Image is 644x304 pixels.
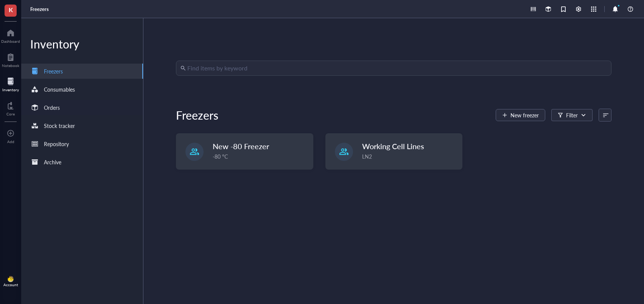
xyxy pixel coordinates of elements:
[1,39,20,44] div: Dashboard
[362,152,457,161] div: LN2
[510,112,539,118] span: New freezer
[176,108,218,123] div: Freezers
[7,139,14,144] div: Add
[2,75,19,92] a: Inventory
[30,6,50,12] a: Freezers
[213,152,308,161] div: -80 °C
[362,141,424,151] span: Working Cell Lines
[2,87,19,92] div: Inventory
[3,282,18,287] div: Account
[6,100,15,116] a: Core
[44,67,63,75] div: Freezers
[21,36,143,51] div: Inventory
[44,103,60,112] div: Orders
[6,112,15,116] div: Core
[8,276,14,282] img: da48f3c6-a43e-4a2d-aade-5eac0d93827f.jpeg
[21,136,143,151] a: Repository
[44,85,75,94] div: Consumables
[21,82,143,97] a: Consumables
[44,122,75,130] div: Stock tracker
[2,63,19,68] div: Notebook
[566,111,578,119] div: Filter
[1,27,20,44] a: Dashboard
[21,118,143,133] a: Stock tracker
[213,141,269,151] span: New -80 Freezer
[44,158,61,166] div: Archive
[9,5,13,14] span: K
[21,100,143,115] a: Orders
[496,109,545,121] button: New freezer
[21,154,143,170] a: Archive
[21,64,143,79] a: Freezers
[2,51,19,68] a: Notebook
[44,140,69,148] div: Repository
